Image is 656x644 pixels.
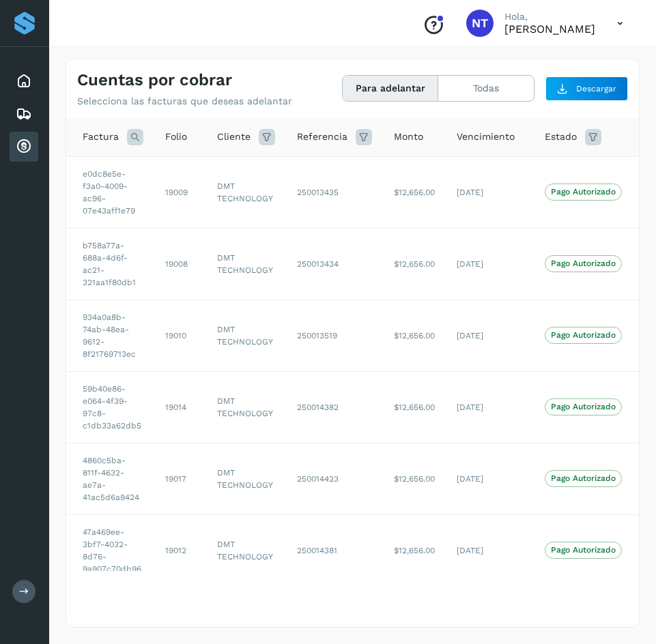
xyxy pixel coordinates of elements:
span: Cliente [217,130,251,144]
td: [DATE] [446,228,534,299]
button: Todas [438,76,534,101]
td: 59b40e86-e064-4f39-97c8-c1db33a62db5 [72,371,154,443]
p: Pago Autorizado [551,330,616,340]
td: 19012 [154,514,206,586]
span: Vencimiento [457,130,515,144]
td: 19009 [154,156,206,228]
td: 4860c5ba-811f-4632-ae7a-41ac5d6a9424 [72,443,154,514]
div: Inicio [10,66,38,96]
td: 250013434 [286,228,383,299]
p: Selecciona las facturas que deseas adelantar [77,96,292,107]
p: Pago Autorizado [551,545,616,555]
td: e0dc8e5e-f3a0-4009-ac96-07e43aff1e79 [72,156,154,228]
p: Pago Autorizado [551,259,616,268]
span: Monto [394,130,423,144]
td: 19008 [154,228,206,299]
h4: Cuentas por cobrar [77,70,232,90]
td: DMT TECHNOLOGY [206,514,286,586]
div: Cuentas por cobrar [10,132,38,162]
td: $12,656.00 [383,371,446,443]
button: Descargar [545,76,628,101]
td: 250014381 [286,514,383,586]
td: [DATE] [446,299,534,371]
span: Factura [83,130,119,144]
td: [DATE] [446,514,534,586]
div: Embarques [10,99,38,129]
td: [DATE] [446,156,534,228]
span: Descargar [576,83,616,95]
button: Para adelantar [343,76,439,101]
td: $12,656.00 [383,156,446,228]
td: [DATE] [446,443,534,514]
p: Hola, [504,11,595,23]
td: $12,656.00 [383,228,446,299]
span: Estado [545,130,577,144]
td: DMT TECHNOLOGY [206,156,286,228]
span: Folio [165,130,187,144]
td: 250014382 [286,371,383,443]
td: 250013435 [286,156,383,228]
td: 250013519 [286,299,383,371]
td: 19010 [154,299,206,371]
p: Pago Autorizado [551,402,616,411]
td: $12,656.00 [383,514,446,586]
td: 47a469ee-3bf7-4032-8d76-9a907c70db96 [72,514,154,586]
span: Referencia [297,130,347,144]
p: Pago Autorizado [551,473,616,483]
td: [DATE] [446,371,534,443]
td: DMT TECHNOLOGY [206,443,286,514]
td: 19014 [154,371,206,443]
p: Norberto Tula Tepo [504,23,595,35]
td: $12,656.00 [383,299,446,371]
td: 250014423 [286,443,383,514]
p: Pago Autorizado [551,187,616,196]
td: DMT TECHNOLOGY [206,228,286,299]
td: 19017 [154,443,206,514]
td: $12,656.00 [383,443,446,514]
td: b758a77a-688a-4d6f-ac21-321aa1f80db1 [72,228,154,299]
td: DMT TECHNOLOGY [206,371,286,443]
td: DMT TECHNOLOGY [206,299,286,371]
td: 934a0a8b-74ab-48ea-9612-8f21769713ec [72,299,154,371]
